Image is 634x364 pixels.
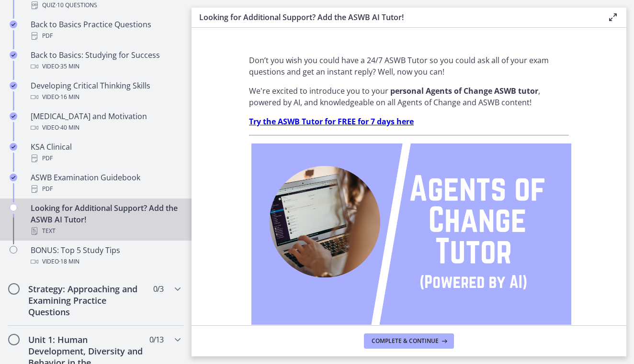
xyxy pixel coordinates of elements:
[31,172,180,195] div: ASWB Examination Guidebook
[10,112,17,120] i: Completed
[31,256,180,267] div: Video
[31,202,180,237] div: Looking for Additional Support? Add the ASWB AI Tutor!
[59,91,79,103] span: · 16 min
[31,110,180,133] div: [MEDICAL_DATA] and Motivation
[31,49,180,72] div: Back to Basics: Studying for Success
[59,61,79,72] span: · 35 min
[390,86,538,96] strong: personal Agents of Change ASWB tutor
[28,283,145,318] h2: Strategy: Approaching and Examining Practice Questions
[31,225,180,237] div: Text
[31,153,180,164] div: PDF
[59,122,79,133] span: · 40 min
[31,183,180,195] div: PDF
[31,61,180,72] div: Video
[31,244,180,267] div: BONUS: Top 5 Study Tips
[251,143,571,325] img: Agents_of_Change_Tutor.png
[10,82,17,89] i: Completed
[31,30,180,42] div: PDF
[31,19,180,42] div: Back to Basics Practice Questions
[372,337,439,345] span: Complete & continue
[10,51,17,59] i: Completed
[199,11,592,23] h3: Looking for Additional Support? Add the ASWB AI Tutor!
[31,141,180,164] div: KSA Clinical
[153,283,163,295] span: 0 / 3
[10,21,17,28] i: Completed
[249,85,569,108] p: We're excited to introduce you to your , powered by AI, and knowledgeable on all Agents of Change...
[249,116,414,127] a: Try the ASWB Tutor for FREE for 7 days here
[31,80,180,103] div: Developing Critical Thinking Skills
[31,122,180,133] div: Video
[31,91,180,103] div: Video
[249,55,569,77] p: Don’t you wish you could have a 24/7 ASWB Tutor so you could ask all of your exam questions and g...
[149,334,163,345] span: 0 / 13
[59,256,79,267] span: · 18 min
[10,143,17,151] i: Completed
[10,174,17,181] i: Completed
[364,333,454,349] button: Complete & continue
